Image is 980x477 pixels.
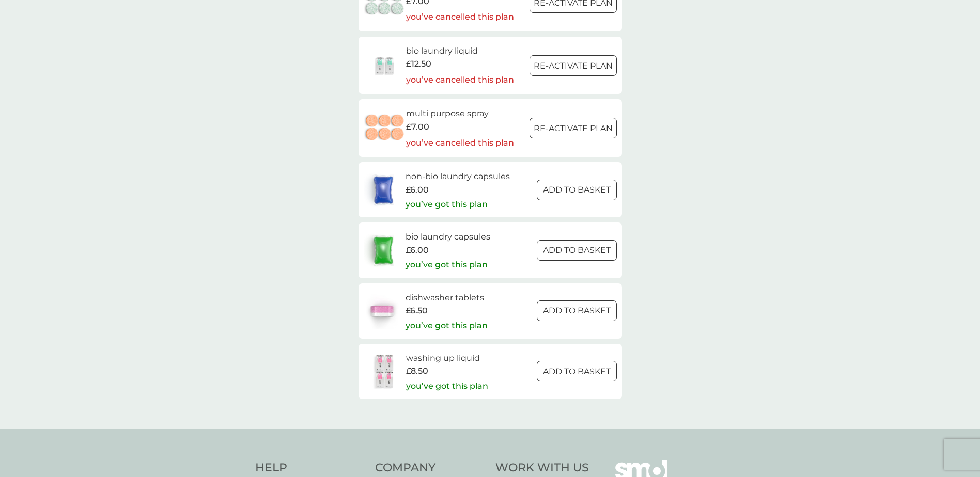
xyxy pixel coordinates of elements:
[406,230,490,244] h6: bio laundry capsules
[406,258,488,272] p: you’ve got this plan
[406,170,510,183] h6: non-bio laundry capsules
[537,361,617,381] button: ADD TO BASKET
[537,240,617,261] button: ADD TO BASKET
[364,353,406,389] img: washing up liquid
[543,183,611,197] p: ADD TO BASKET
[364,110,406,146] img: multi purpose spray
[406,304,428,317] span: £6.50
[364,293,400,329] img: dishwasher tablets
[406,44,514,58] h6: bio laundry liquid
[495,460,589,476] h4: Work With Us
[406,107,514,120] h6: multi purpose spray
[534,122,613,135] p: Re-activate Plan
[534,59,613,73] p: Re-activate Plan
[406,10,514,24] p: you’ve cancelled this plan
[406,352,488,365] h6: washing up liquid
[537,180,617,200] button: ADD TO BASKET
[543,304,611,317] p: ADD TO BASKET
[406,57,431,71] span: £12.50
[543,365,611,378] p: ADD TO BASKET
[406,379,488,393] p: you’ve got this plan
[406,73,514,87] p: you’ve cancelled this plan
[255,460,365,476] h4: Help
[537,300,617,321] button: ADD TO BASKET
[406,319,488,332] p: you’ve got this plan
[406,291,488,305] h6: dishwasher tablets
[406,136,514,150] p: you’ve cancelled this plan
[406,364,428,378] span: £8.50
[364,172,403,208] img: non-bio laundry capsules
[375,460,485,476] h4: Company
[406,198,488,211] p: you’ve got this plan
[530,55,617,76] button: Re-activate Plan
[543,244,611,257] p: ADD TO BASKET
[406,244,429,257] span: £6.00
[406,183,429,197] span: £6.00
[364,232,403,268] img: bio laundry capsules
[364,47,406,84] img: bio laundry liquid
[406,120,429,134] span: £7.00
[530,118,617,138] button: Re-activate Plan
